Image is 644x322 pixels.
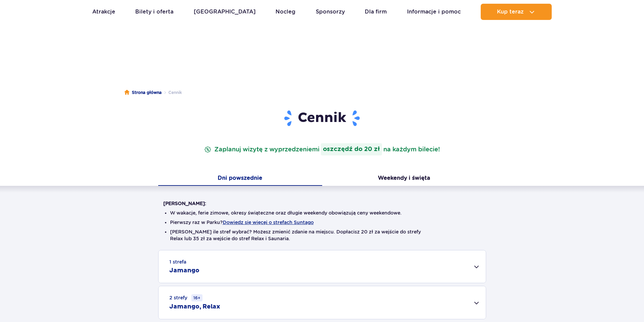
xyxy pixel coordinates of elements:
[169,258,186,265] small: 1 strefa
[223,220,314,225] button: Dowiedz się więcej o strefach Suntago
[203,143,441,155] p: Zaplanuj wizytę z wyprzedzeniem na każdym bilecie!
[316,4,345,20] a: Sponsorzy
[92,4,115,20] a: Atrakcje
[169,294,202,301] small: 2 strefy
[321,143,382,155] strong: oszczędź do 20 zł
[169,303,220,311] h2: Jamango, Relax
[276,4,295,20] a: Nocleg
[170,209,474,216] li: W wakacje, ferie zimowe, okresy świąteczne oraz długie weekendy obowiązują ceny weekendowe.
[194,4,256,20] a: [GEOGRAPHIC_DATA]
[169,267,199,275] h2: Jamango
[162,89,182,96] li: Cennik
[481,4,552,20] button: Kup teraz
[322,172,486,186] button: Weekendy i święta
[191,294,202,301] small: 16+
[407,4,461,20] a: Informacje i pomoc
[124,89,162,96] a: Strona główna
[135,4,173,20] a: Bilety i oferta
[497,9,524,15] span: Kup teraz
[365,4,387,20] a: Dla firm
[163,201,206,206] strong: [PERSON_NAME]:
[170,228,474,242] li: [PERSON_NAME] ile stref wybrać? Możesz zmienić zdanie na miejscu. Dopłacisz 20 zł za wejście do s...
[163,109,481,127] h1: Cennik
[158,172,322,186] button: Dni powszednie
[170,219,474,226] li: Pierwszy raz w Parku?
